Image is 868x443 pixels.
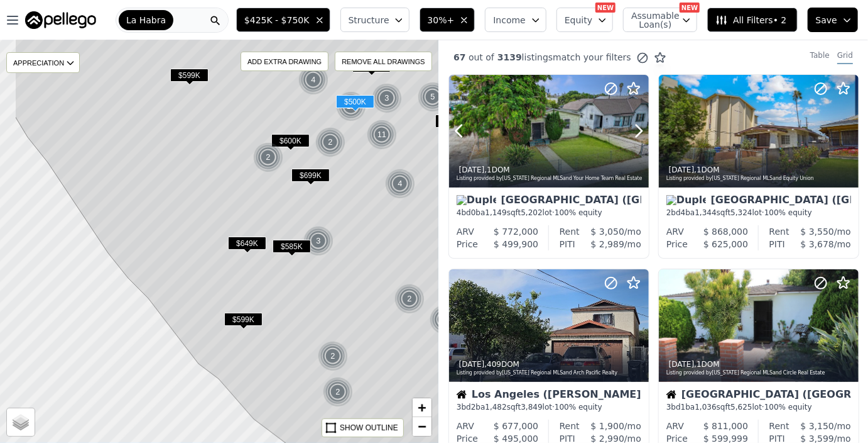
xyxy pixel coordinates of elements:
[438,51,666,64] div: out of listings
[323,377,354,407] img: g1.png
[457,420,474,432] div: ARV
[336,52,431,70] div: REMOVE ALL DRAWINGS
[769,238,785,250] div: PITI
[666,420,684,432] div: ARV
[457,225,474,238] div: ARV
[703,421,748,431] span: $ 811,000
[459,360,485,369] time: 2025-09-15 05:08
[271,134,310,147] span: $600K
[565,14,592,26] span: Equity
[801,421,834,431] span: $ 3,150
[521,208,542,217] span: 5,202
[789,420,851,432] div: /mo
[303,226,334,256] div: 3
[457,165,643,175] div: , 1 DOM
[126,14,166,26] span: La Habra
[273,240,311,258] div: $585K
[556,8,613,32] button: Equity
[560,420,580,432] div: Rent
[666,208,851,218] div: 2 bd 4 ba sqft lot · 100% equity
[457,359,643,369] div: , 409 DOM
[801,227,834,237] span: $ 3,550
[666,175,852,182] div: Listing provided by [US_STATE] Regional MLS and Equity Union
[25,11,96,29] img: Pellego
[367,120,397,150] div: 11
[666,165,852,175] div: , 1 DOM
[816,14,837,26] span: Save
[323,377,353,407] div: 2
[801,239,834,249] span: $ 3,678
[494,227,538,237] span: $ 772,000
[291,169,330,182] span: $699K
[394,284,425,314] img: g1.png
[228,237,266,250] span: $649K
[666,225,684,238] div: ARV
[448,74,648,259] a: [DATE],1DOMListing provided by[US_STATE] Regional MLSand Your Home Team Real EstateDuplex[GEOGRAP...
[631,11,671,29] span: Assumable Loan(s)
[494,52,522,62] span: 3139
[457,208,641,218] div: 4 bd 0 ba sqft lot · 100% equity
[413,417,431,436] a: Zoom out
[385,169,416,199] img: g1.png
[7,408,35,436] a: Layers
[808,8,858,32] button: Save
[457,402,641,412] div: 3 bd 2 ba sqft lot · 100% equity
[810,50,830,64] div: Table
[336,95,374,108] span: $500K
[695,208,717,217] span: 1,344
[418,82,448,112] div: 5
[170,69,209,82] span: $599K
[336,91,367,121] img: g1.png
[591,227,624,237] span: $ 3,050
[769,225,789,238] div: Rent
[669,360,695,369] time: 2025-09-14 17:30
[298,65,329,95] img: g1.png
[271,134,310,152] div: $600K
[591,421,624,431] span: $ 1,900
[418,82,448,112] img: g1.png
[623,8,697,32] button: Assumable Loan(s)
[318,341,349,371] img: g1.png
[340,422,398,434] div: SHOW OUTLINE
[435,115,474,128] span: $600K
[418,418,426,434] span: −
[580,225,641,238] div: /mo
[580,420,641,432] div: /mo
[485,8,546,32] button: Income
[428,14,455,26] span: 30%+
[666,390,676,400] img: House
[298,65,328,95] div: 4
[241,52,328,70] div: ADD EXTRA DRAWING
[666,238,688,250] div: Price
[666,390,851,402] div: [GEOGRAPHIC_DATA] ([GEOGRAPHIC_DATA][PERSON_NAME])
[769,420,789,432] div: Rent
[273,240,311,253] span: $585K
[435,115,474,133] div: $600K
[730,208,752,217] span: 5,324
[253,142,283,172] div: 2
[486,208,507,217] span: 1,149
[352,59,391,77] div: $649K
[707,8,797,32] button: All Filters• 2
[413,398,431,417] a: Zoom in
[236,8,330,32] button: $425K - $750K
[703,239,748,249] span: $ 625,000
[494,239,538,249] span: $ 499,900
[430,305,460,335] div: 2
[349,14,389,26] span: Structure
[789,225,851,238] div: /mo
[420,8,475,32] button: 30%+
[666,402,851,412] div: 3 bd 1 ba sqft lot · 100% equity
[457,390,467,400] img: House
[457,175,643,182] div: Listing provided by [US_STATE] Regional MLS and Your Home Team Real Estate
[318,341,348,371] div: 2
[695,403,717,412] span: 1,036
[224,313,263,331] div: $599K
[575,238,641,250] div: /mo
[170,69,209,87] div: $599K
[457,369,643,377] div: Listing provided by [US_STATE] Regional MLS and Arch Pacific Realty
[730,403,752,412] span: 5,625
[394,284,425,314] div: 2
[493,14,526,26] span: Income
[291,169,330,187] div: $699K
